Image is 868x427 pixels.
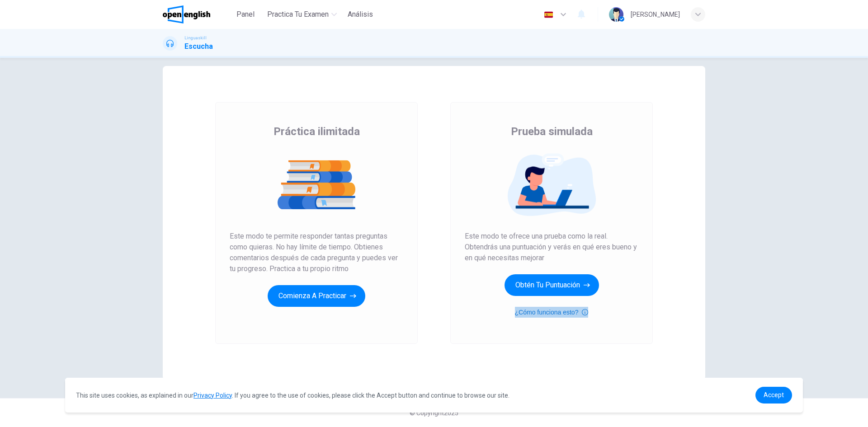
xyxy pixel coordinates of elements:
[184,41,213,52] h1: Escucha
[231,6,260,23] button: Panel
[163,5,210,23] img: OpenEnglish logo
[193,392,232,399] a: Privacy Policy
[515,307,589,318] button: ¿Cómo funciona esto?
[76,392,509,399] span: This site uses cookies, as explained in our . If you agree to the use of cookies, please click th...
[274,124,360,139] span: Práctica ilimitada
[268,285,365,307] button: Comienza a practicar
[609,7,623,22] img: Profile picture
[236,9,255,20] span: Panel
[267,9,329,20] span: Practica tu examen
[511,124,593,139] span: Prueba simulada
[264,6,340,23] button: Practica tu examen
[65,378,803,413] div: cookieconsent
[764,391,784,399] span: Accept
[230,231,403,274] span: Este modo te permite responder tantas preguntas como quieras. No hay límite de tiempo. Obtienes c...
[184,35,207,41] span: Linguaskill
[755,387,792,404] a: dismiss cookie message
[631,9,680,20] div: [PERSON_NAME]
[505,274,599,296] button: Obtén tu puntuación
[348,9,373,20] span: Análisis
[410,409,458,417] span: © Copyright 2025
[163,5,231,23] a: OpenEnglish logo
[465,231,638,263] span: Este modo te ofrece una prueba como la real. Obtendrás una puntuación y verás en qué eres bueno y...
[543,11,554,18] img: es
[344,6,377,23] button: Análisis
